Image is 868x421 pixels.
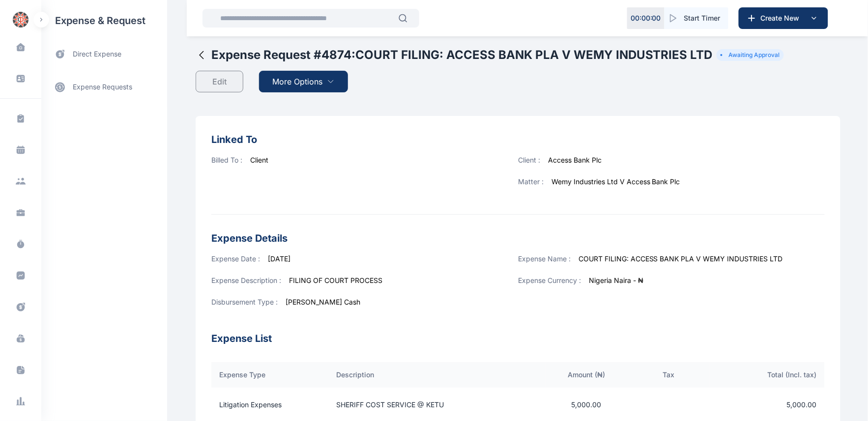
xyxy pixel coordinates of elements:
[589,276,643,284] span: Nigeria Naira - ₦
[273,76,323,87] span: More Options
[757,13,808,23] span: Create New
[518,254,571,263] span: Expense Name :
[211,362,325,388] th: Expense Type
[721,51,780,59] li: Awaiting Approval
[546,362,628,388] th: Amount ( ₦ )
[211,254,260,263] span: Expense Date :
[211,230,825,246] h3: Expense Details
[518,276,581,284] span: Expense Currency :
[710,362,825,388] th: Total (Incl. tax)
[211,319,825,346] h3: Expense List
[551,177,680,186] span: Wemy Industries Ltd V Access Bank Plc
[739,7,828,29] button: Create New
[286,298,360,306] span: [PERSON_NAME] Cash
[289,276,382,284] span: FILING OF COURT PROCESS
[518,156,540,164] span: Client :
[196,71,243,92] button: Edit
[631,13,661,23] p: 00 : 00 : 00
[211,132,825,147] h3: Linked To
[196,63,251,100] a: Edit
[325,362,546,388] th: Description
[268,254,290,263] span: [DATE]
[665,7,728,29] button: Start Timer
[548,156,602,164] span: Access Bank Plc
[73,49,121,59] span: direct expense
[211,298,278,306] span: Disbursement Type :
[250,156,268,164] span: Client
[211,156,242,164] span: Billed To :
[41,67,167,99] div: expense requests
[41,41,167,67] a: direct expense
[196,47,784,63] button: Expense Request #4874:COURT FILING: ACCESS BANK PLA V WEMY INDUSTRIES LTDAwaiting Approval
[518,177,544,186] span: Matter :
[41,75,167,99] a: expense requests
[211,47,713,63] h2: Expense Request # 4874 : COURT FILING: ACCESS BANK PLA V WEMY INDUSTRIES LTD
[579,254,783,263] span: COURT FILING: ACCESS BANK PLA V WEMY INDUSTRIES LTD
[684,13,721,23] span: Start Timer
[211,276,281,284] span: Expense Description :
[628,362,710,388] th: Tax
